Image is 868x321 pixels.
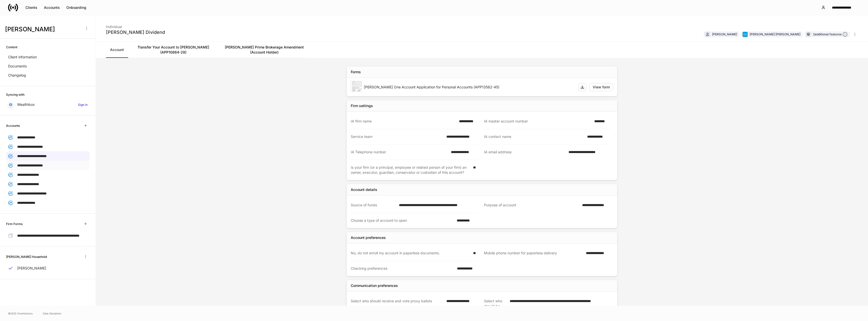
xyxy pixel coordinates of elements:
[351,218,454,223] div: Choose a type of account to open
[351,235,386,240] div: Account preferences
[8,73,26,78] p: Changelog
[484,150,565,155] div: IA email address
[5,25,80,33] h3: [PERSON_NAME]
[8,55,37,60] p: Client information
[351,134,443,139] div: Service team
[6,71,90,80] a: Changelog
[17,102,35,107] p: Wealthbox
[6,100,90,109] a: WealthboxSign in
[351,150,448,155] div: IA Telephone number
[219,42,310,58] a: [PERSON_NAME] Prime Brokerage Amendment (Account Holder)
[63,4,90,12] button: Onboarding
[750,32,800,37] div: [PERSON_NAME] [PERSON_NAME]
[484,203,579,208] div: Purpose of account
[6,45,17,50] h6: Content
[351,203,396,208] div: Source of funds
[43,311,62,315] a: Data Disclaimer
[813,32,848,37] div: 2 additional features
[351,251,470,256] div: No, do not enroll my account in paperless documents.
[351,266,454,271] div: Checking preferences
[41,4,63,12] button: Accounts
[44,5,60,10] div: Accounts
[589,83,613,91] button: View form
[6,53,90,62] a: Client information
[6,123,20,128] h6: Accounts
[6,62,90,71] a: Documents
[351,103,373,108] div: Firm settings
[484,119,591,124] div: IA master account number
[364,85,574,90] div: [PERSON_NAME] One Account Application for Personal Accounts (APP13582-45)
[25,5,37,10] div: Clients
[712,32,737,37] div: [PERSON_NAME]
[484,134,584,139] div: IA contact name
[6,254,47,259] h6: [PERSON_NAME] Household
[6,264,90,273] a: [PERSON_NAME]
[8,311,33,315] span: © 2025 OneAdvisory
[6,221,22,226] h6: Firm Forms
[484,251,583,256] div: Mobile phone number for paperless delivery
[743,32,748,37] img: charles-schwab-BFYFdbvS.png
[8,64,27,69] p: Documents
[106,21,165,29] div: Individual
[17,266,46,271] p: [PERSON_NAME]
[6,92,24,97] h6: Syncing with
[351,119,456,124] div: IA firm name
[351,69,361,75] div: Forms
[106,42,128,58] a: Account
[351,165,470,175] div: Is your firm (or a principal, employee or related person of your firm) an owner, executor, guardi...
[128,42,219,58] a: Transfer Your Account to [PERSON_NAME] (APP10864-28)
[106,29,165,35] div: [PERSON_NAME] Dividend
[351,283,398,288] div: Communication preferences
[22,4,41,12] button: Clients
[66,5,86,10] div: Onboarding
[351,187,377,192] div: Account details
[593,85,610,90] div: View form
[78,102,88,107] h6: Sign in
